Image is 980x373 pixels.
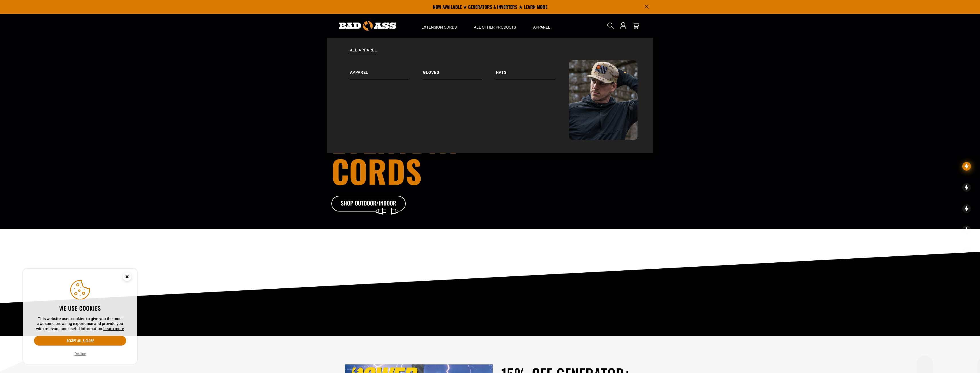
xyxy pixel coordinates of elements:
a: Learn more [103,326,124,331]
a: All Apparel [338,47,642,60]
summary: Extension Cords [413,14,465,38]
p: This website uses cookies to give you the most awesome browsing experience and provide you with r... [34,316,126,332]
summary: All Other Products [465,14,524,38]
button: Accept all & close [34,336,126,346]
img: Bad Ass Extension Cords [339,21,396,31]
aside: Cookie Consent [23,269,137,364]
img: Bad Ass Extension Cords [569,60,638,140]
button: Decline [73,351,88,357]
a: Shop Outdoor/Indoor [331,196,406,212]
a: Gloves [423,60,496,80]
span: All Other Products [474,25,516,30]
span: Apparel [533,25,550,30]
summary: Apparel [524,14,559,38]
h1: Everyday cords [331,124,522,187]
summary: Search [606,21,615,30]
h2: We use cookies [34,304,126,312]
a: Apparel [350,60,423,80]
span: Extension Cords [421,25,457,30]
a: Hats [496,60,569,80]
